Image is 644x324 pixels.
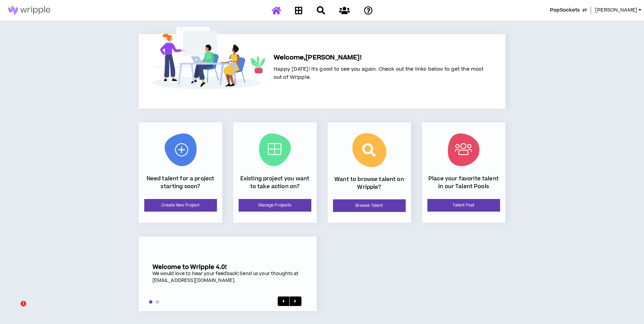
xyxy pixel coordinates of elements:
span: [PERSON_NAME] [595,6,637,14]
a: Create New Project [144,199,217,212]
span: 1 [21,301,26,306]
p: Want to browse talent on Wripple? [333,176,406,191]
p: Need talent for a project starting soon? [144,175,217,190]
iframe: Intercom live chat [7,301,23,317]
img: Talent Pool [448,133,480,166]
h5: Welcome, [PERSON_NAME] ! [274,53,484,62]
span: PopSockets [550,6,580,14]
a: Browse Talent [333,199,406,212]
a: Manage Projects [239,199,311,212]
span: Happy [DATE]! It's good to see you again. Check out the links below to get the most out of Wripple. [274,66,484,81]
button: PopSockets [550,6,587,14]
img: New Project [165,133,197,166]
div: We would love to hear your feedback! Send us your thoughts at [EMAIL_ADDRESS][DOMAIN_NAME]. [152,271,303,284]
a: Talent Pool [427,199,500,212]
p: Existing project you want to take action on? [239,175,311,190]
h5: Welcome to Wripple 4.0! [152,264,303,271]
img: Current Projects [259,133,291,166]
p: Place your favorite talent in our Talent Pools [427,175,500,190]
